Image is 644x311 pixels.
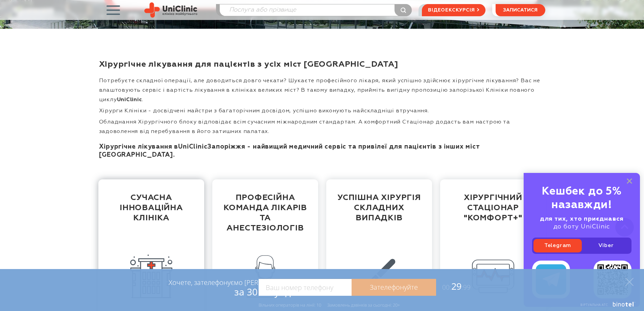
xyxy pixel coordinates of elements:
[582,239,630,252] a: Viber
[532,215,631,231] div: до боту UniClinic
[144,2,197,18] img: Uniclinic
[436,280,471,292] span: 29
[503,8,538,13] span: записатися
[533,239,582,252] a: Telegram
[99,117,545,136] p: Обладнання Хірургічного блоку відповідає всім сучасним міжнародним стандартам. А комфортний Стаці...
[178,143,207,150] strong: UniClinic
[259,302,400,308] div: Вільних операторів на лінії: 10 Замовлень дзвінків за сьогодні: 20+
[496,4,545,16] button: записатися
[99,106,545,116] p: Хірурги Клініки - досвідчені майстри з багаторічним досвідом, успішно виконують найскладніші втру...
[106,187,196,240] div: сучасна інноваційна Клініка
[448,187,538,240] div: хірургічний стаціонар "Комфорт+"
[540,216,624,222] b: для тих, хто приєднався
[573,302,636,311] a: Віртуальна АТС
[580,303,608,307] span: Віртуальна АТС
[428,4,475,16] span: відеоекскурсія
[99,59,545,69] h1: Хірургічне лікування для пацієнтів з усіх міст [GEOGRAPHIC_DATA]
[334,187,424,240] div: успішна хірургія складних випадків
[259,279,352,296] input: Ваш номер телефону
[442,283,451,292] span: 00:
[220,187,310,240] div: професійна команда лікарів та анестезіологів
[352,279,436,296] a: Зателефонуйте
[99,76,545,105] p: Потребуєте складної операції, але доводиться довго чекати? Шукаєте професійного лікаря, який успі...
[422,4,485,16] a: відеоекскурсія
[532,185,631,212] div: Кешбек до 5% назавжди!
[169,278,295,297] div: Хочете, зателефонуємо [PERSON_NAME]
[234,285,295,298] span: за 30 секунд?
[461,283,471,292] span: :99
[117,97,142,103] strong: UniClinic
[220,4,412,16] input: Послуга або прізвище
[99,143,545,159] h3: Хірургічне лікування в Запоріжжя - найвищий медичний сервіс та привілеї для пацієнтів з інших міс...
